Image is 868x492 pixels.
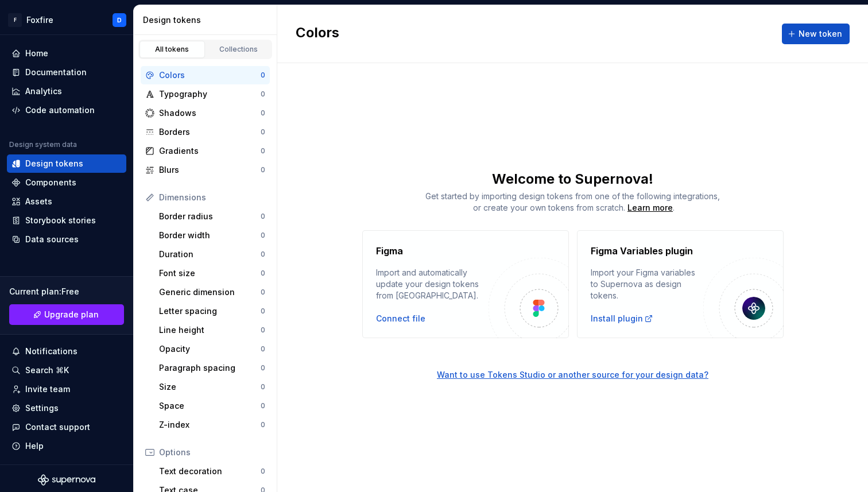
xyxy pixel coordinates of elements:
div: 0 [261,326,265,335]
button: Contact support [7,418,126,436]
div: Foxfire [26,14,53,26]
div: Import your Figma variables to Supernova as design tokens. [591,267,703,301]
div: 0 [261,420,265,429]
div: Options [159,447,265,458]
div: Opacity [159,343,261,355]
a: Analytics [7,82,126,100]
button: New token [782,24,850,44]
button: FFoxfireD [2,7,131,32]
button: Connect file [376,313,425,324]
div: 0 [261,307,265,316]
div: Size [159,381,261,393]
a: Letter spacing0 [154,302,270,320]
button: Want to use Tokens Studio or another source for your design data? [437,369,708,381]
a: Paragraph spacing0 [154,359,270,377]
button: Help [7,437,126,455]
div: 0 [261,401,265,410]
div: Settings [25,402,59,414]
a: Blurs0 [141,161,270,179]
div: Border width [159,230,261,241]
div: Typography [159,88,261,100]
div: Documentation [25,67,87,78]
a: Size0 [154,378,270,396]
div: 0 [261,109,265,118]
div: 0 [261,146,265,156]
div: Design system data [9,140,77,149]
a: Documentation [7,63,126,82]
div: 0 [261,363,265,373]
div: Design tokens [25,158,83,169]
div: Data sources [25,234,79,245]
a: Design tokens [7,154,126,173]
div: Line height [159,324,261,336]
div: Borders [159,126,261,138]
div: Border radius [159,211,261,222]
h4: Figma [376,244,403,258]
div: Current plan : Free [9,286,124,297]
a: Z-index0 [154,416,270,434]
div: Blurs [159,164,261,176]
div: 0 [261,71,265,80]
a: Generic dimension0 [154,283,270,301]
div: Code automation [25,104,95,116]
div: Space [159,400,261,412]
div: Contact support [25,421,90,433]
div: Dimensions [159,192,265,203]
div: D [117,16,122,25]
a: Home [7,44,126,63]
a: Text decoration0 [154,462,270,481]
div: Design tokens [143,14,272,26]
div: 0 [261,212,265,221]
div: Welcome to Supernova! [277,170,868,188]
a: Typography0 [141,85,270,103]
a: Learn more [627,202,673,214]
div: 0 [261,382,265,392]
a: Line height0 [154,321,270,339]
div: Assets [25,196,52,207]
div: Collections [210,45,268,54]
a: Opacity0 [154,340,270,358]
a: Border radius0 [154,207,270,226]
a: Storybook stories [7,211,126,230]
h2: Colors [296,24,339,44]
a: Components [7,173,126,192]
div: Import and automatically update your design tokens from [GEOGRAPHIC_DATA]. [376,267,489,301]
div: Home [25,48,48,59]
div: Search ⌘K [25,365,69,376]
a: Gradients0 [141,142,270,160]
div: Letter spacing [159,305,261,317]
span: New token [799,28,842,40]
div: 0 [261,467,265,476]
span: Upgrade plan [44,309,99,320]
div: Paragraph spacing [159,362,261,374]
div: Shadows [159,107,261,119]
div: Notifications [25,346,77,357]
button: Search ⌘K [7,361,126,379]
div: Invite team [25,383,70,395]
a: Invite team [7,380,126,398]
svg: Supernova Logo [38,474,95,486]
div: Gradients [159,145,261,157]
div: F [8,13,22,27]
div: Storybook stories [25,215,96,226]
h4: Figma Variables plugin [591,244,693,258]
a: Font size0 [154,264,270,282]
button: Notifications [7,342,126,361]
div: Font size [159,268,261,279]
a: Install plugin [591,313,653,324]
a: Shadows0 [141,104,270,122]
div: Duration [159,249,261,260]
div: Analytics [25,86,62,97]
a: Borders0 [141,123,270,141]
div: 0 [261,269,265,278]
div: 0 [261,127,265,137]
a: Data sources [7,230,126,249]
a: Colors0 [141,66,270,84]
div: Generic dimension [159,286,261,298]
a: Settings [7,399,126,417]
div: 0 [261,90,265,99]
